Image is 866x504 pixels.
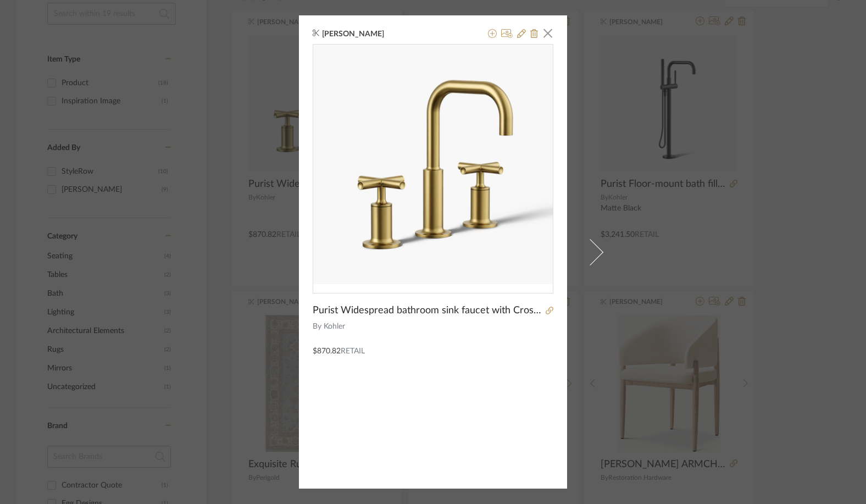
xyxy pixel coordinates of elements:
[313,45,553,284] div: 0
[313,304,542,317] span: Purist Widespread bathroom sink faucet with Cross handles, 1.2 gpm
[322,29,401,39] span: [PERSON_NAME]
[537,22,559,44] button: Close
[313,347,341,355] span: $870.82
[313,45,553,284] img: 6ddb05de-44b1-40d7-9140-a0804a6a0702_436x436.jpg
[341,347,365,355] span: Retail
[324,321,554,333] span: Kohler
[313,321,321,333] span: By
